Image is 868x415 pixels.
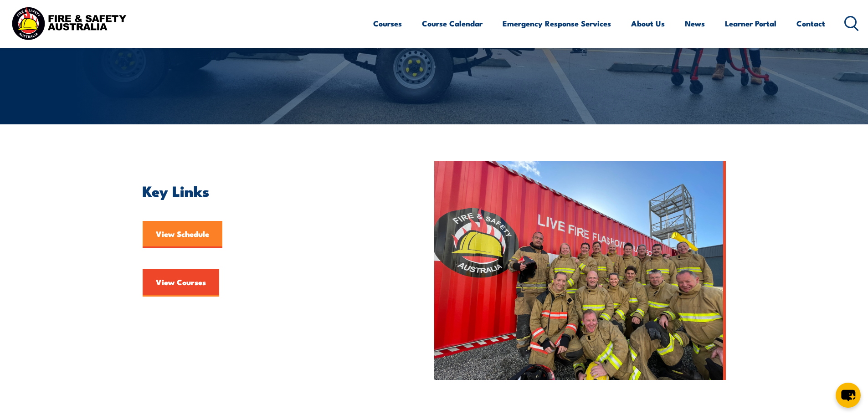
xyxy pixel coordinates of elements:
a: Emergency Response Services [503,11,611,36]
a: Course Calendar [422,11,483,36]
a: Learner Portal [725,11,776,36]
a: View Courses [143,269,219,297]
a: Courses [373,11,402,36]
a: About Us [631,11,665,36]
a: News [685,11,705,36]
h2: Key Links [143,184,392,197]
a: Contact [796,11,825,36]
button: chat-button [836,383,861,408]
img: FSA People – Team photo aug 2023 [434,161,726,380]
a: View Schedule [143,221,222,248]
